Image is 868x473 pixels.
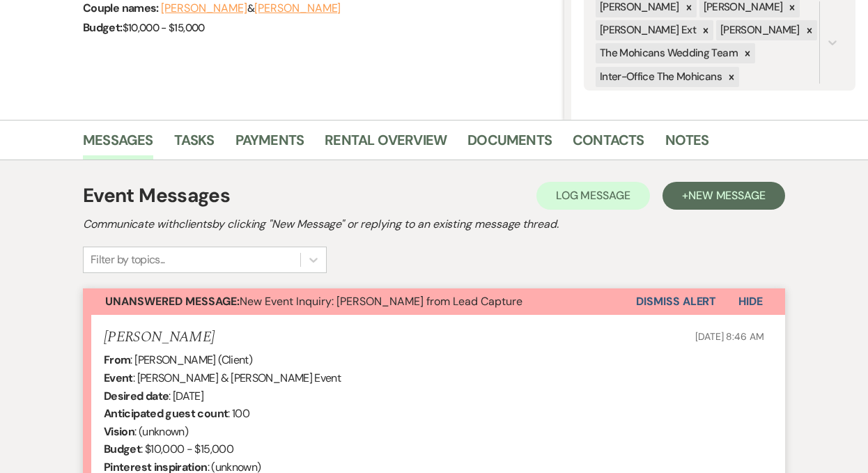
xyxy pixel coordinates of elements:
[716,20,802,40] div: [PERSON_NAME]
[83,181,230,210] h1: Event Messages
[105,294,522,309] span: New Event Inquiry: [PERSON_NAME] from Lead Capture
[235,129,304,160] a: Payments
[83,1,161,15] span: Couple names:
[104,442,141,456] b: Budget
[596,67,724,87] div: Inter-Office The Mohicans
[738,294,763,309] span: Hide
[596,20,698,40] div: [PERSON_NAME] Ext
[83,288,636,315] button: Unanswered Message:New Event Inquiry: [PERSON_NAME] from Lead Capture
[83,129,153,160] a: Messages
[636,288,716,315] button: Dismiss Alert
[467,129,552,160] a: Documents
[161,1,341,15] span: &
[695,330,764,343] span: [DATE] 8:46 AM
[662,182,785,210] button: +New Message
[104,406,228,421] b: Anticipated guest count
[688,188,766,203] span: New Message
[83,20,123,35] span: Budget:
[536,182,650,210] button: Log Message
[123,21,205,35] span: $10,000 - $15,000
[83,216,785,233] h2: Communicate with clients by clicking "New Message" or replying to an existing message thread.
[716,288,785,315] button: Hide
[104,371,133,385] b: Event
[665,129,709,160] a: Notes
[174,129,215,160] a: Tasks
[596,43,740,63] div: The Mohicans Wedding Team
[104,352,130,367] b: From
[161,3,247,14] button: [PERSON_NAME]
[104,389,169,403] b: Desired date
[104,424,134,439] b: Vision
[556,188,630,203] span: Log Message
[91,251,165,268] div: Filter by topics...
[105,294,240,309] strong: Unanswered Message:
[254,3,341,14] button: [PERSON_NAME]
[325,129,447,160] a: Rental Overview
[104,329,215,346] h5: [PERSON_NAME]
[573,129,644,160] a: Contacts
